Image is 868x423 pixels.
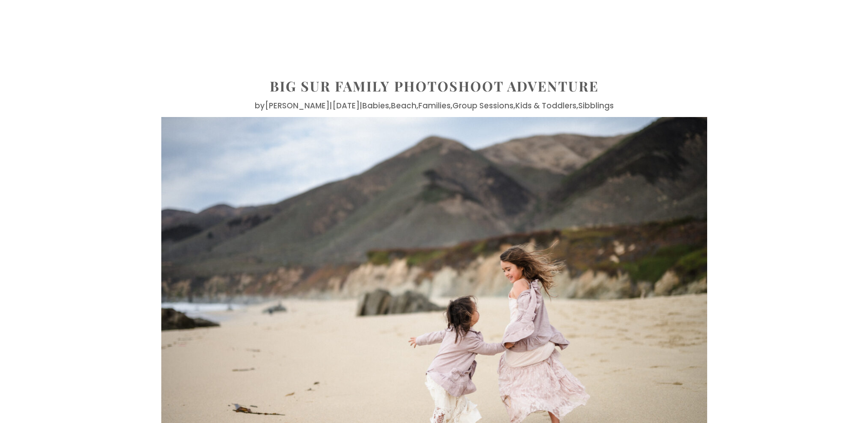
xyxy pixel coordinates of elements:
[578,100,614,111] a: Sibblings
[391,100,416,111] a: Beach
[332,100,360,111] span: [DATE]
[270,77,599,95] a: Big Sur Family Photoshoot Adventure
[265,100,329,111] a: [PERSON_NAME]
[161,100,707,112] p: by | | , , , , ,
[515,100,576,111] a: Kids & Toddlers
[452,100,514,111] a: Group Sessions
[418,100,451,111] a: Families
[362,100,389,111] a: Babies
